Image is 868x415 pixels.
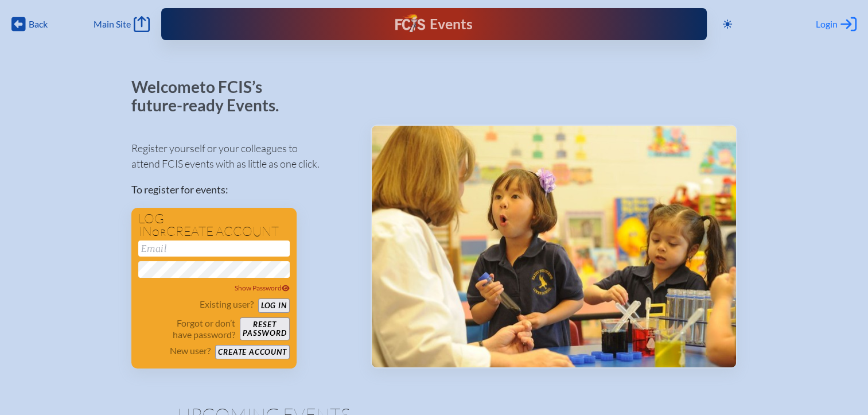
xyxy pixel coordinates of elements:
[240,317,289,340] button: Resetpassword
[131,141,352,172] p: Register yourself or your colleagues to attend FCIS events with as little as one click.
[152,227,166,238] span: or
[215,345,289,359] button: Create account
[138,212,290,238] h1: Log in create account
[316,14,552,34] div: FCIS Events — Future ready
[131,182,352,197] p: To register for events:
[200,298,254,310] p: Existing user?
[131,78,292,114] p: Welcome to FCIS’s future-ready Events.
[94,16,150,32] a: Main Site
[372,126,736,368] img: Events
[258,298,290,313] button: Log in
[170,345,211,356] p: New user?
[138,241,290,257] input: Email
[29,18,48,30] span: Back
[235,284,290,292] span: Show Password
[138,317,236,340] p: Forgot or don’t have password?
[94,18,131,30] span: Main Site
[816,18,838,30] span: Login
